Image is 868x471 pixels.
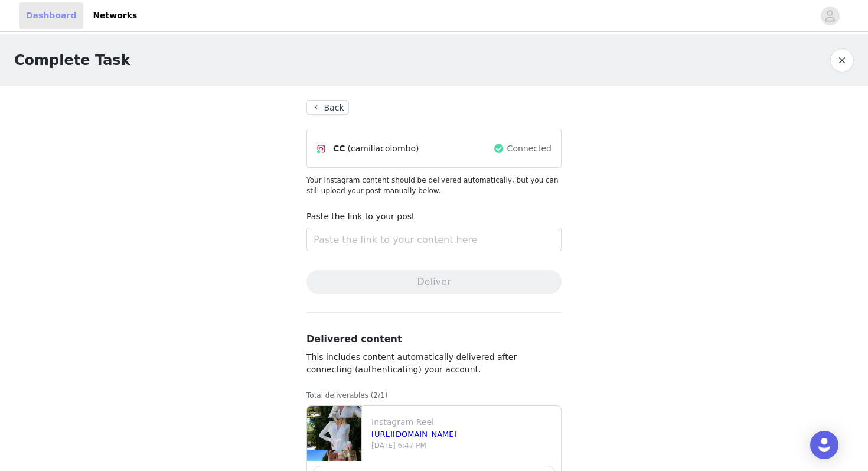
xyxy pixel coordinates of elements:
[371,430,457,438] a: [URL][DOMAIN_NAME]
[306,270,562,294] button: Deliver
[86,2,144,29] a: Networks
[14,50,130,71] h1: Complete Task
[306,390,562,401] p: Total deliverables (2/1)
[316,144,326,154] img: Instagram Icon
[306,332,562,346] h3: Delivered content
[306,212,415,221] label: Paste the link to your post
[307,406,361,461] img: file
[306,175,562,196] p: Your Instagram content should be delivered automatically, but you can still upload your post manu...
[19,2,83,29] a: Dashboard
[348,142,419,155] span: (camillacolombo)
[306,100,349,115] button: Back
[333,142,345,155] span: CC
[306,228,562,251] input: Paste the link to your content here
[371,416,556,428] p: Instagram Reel
[810,431,838,459] div: Open Intercom Messenger
[306,352,517,374] span: This includes content automatically delivered after connecting (authenticating) your account.
[507,142,552,155] span: Connected
[371,440,556,451] p: [DATE] 6:47 PM
[824,7,836,25] div: avatar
